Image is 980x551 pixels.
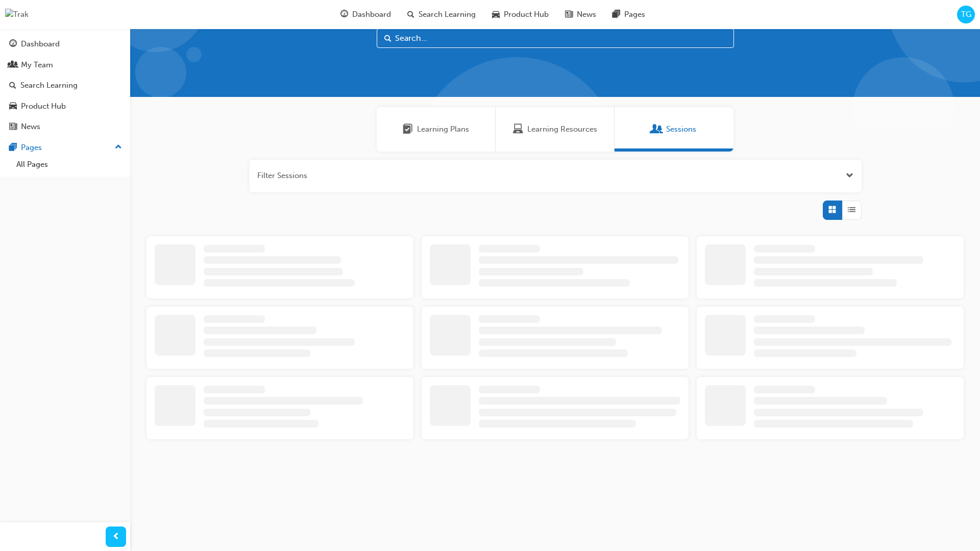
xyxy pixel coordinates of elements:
span: news-icon [9,122,17,132]
span: car-icon [9,102,17,111]
span: up-icon [115,141,122,154]
span: Search [384,33,391,44]
span: Sessions [652,123,662,135]
a: All Pages [12,157,126,172]
a: News [4,117,126,136]
a: Search Learning [4,76,126,95]
a: SessionsSessions [615,107,733,152]
span: Pages [624,9,645,20]
button: Pages [4,138,126,157]
span: TG [961,9,971,20]
span: News [577,9,596,20]
span: Learning Resources [513,123,523,135]
a: search-iconSearch Learning [399,4,484,25]
span: news-icon [565,8,573,21]
a: Learning PlansLearning Plans [377,107,496,152]
div: Product Hub [21,101,66,112]
span: Sessions [666,123,696,135]
div: Search Learning [20,80,78,91]
span: guage-icon [340,8,348,21]
a: guage-iconDashboard [332,4,399,25]
div: News [21,121,40,133]
button: DashboardMy TeamSearch LearningProduct HubNews [4,33,126,138]
button: TG [957,6,975,23]
span: Grid [828,204,836,216]
span: search-icon [407,8,414,21]
a: car-iconProduct Hub [484,4,557,25]
span: Learning Plans [417,123,469,135]
span: Learning Plans [403,123,413,135]
span: Product Hub [504,9,549,20]
a: news-iconNews [557,4,604,25]
a: Learning ResourcesLearning Resources [496,107,615,152]
span: car-icon [492,8,500,21]
span: Search Learning [419,9,476,20]
span: Dashboard [352,9,391,20]
span: people-icon [9,61,17,70]
span: Learning Resources [527,123,597,135]
a: pages-iconPages [604,4,653,25]
span: List [848,204,855,216]
a: My Team [4,56,126,74]
span: pages-icon [9,143,17,153]
span: guage-icon [9,40,17,49]
div: Pages [21,142,42,154]
span: prev-icon [112,531,120,543]
input: Search... [377,29,734,48]
img: Trak [5,9,29,20]
span: search-icon [9,81,16,90]
div: Dashboard [21,38,60,50]
a: Dashboard [4,35,126,54]
a: Product Hub [4,97,126,116]
span: pages-icon [612,8,620,21]
button: Open the filter [846,170,853,182]
div: My Team [21,59,53,71]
